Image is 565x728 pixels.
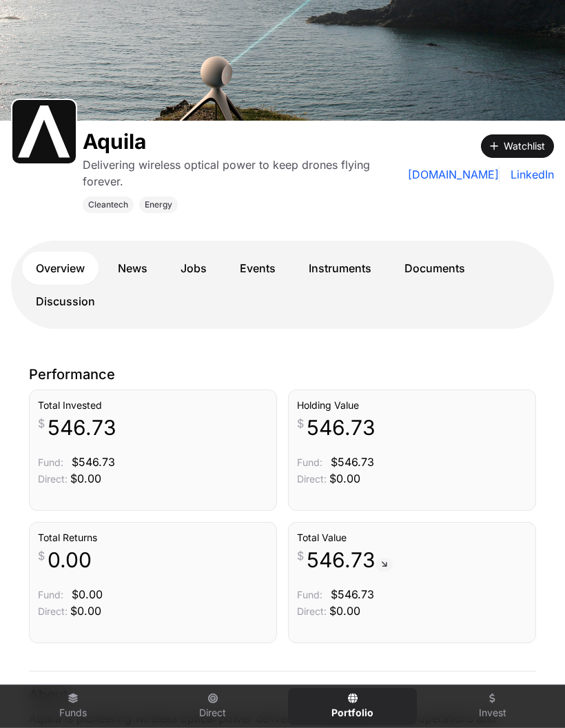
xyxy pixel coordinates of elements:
span: Cleantech [88,199,128,210]
span: 546.73 [307,415,376,440]
a: Jobs [167,252,220,285]
span: $ [297,547,304,564]
span: 0.00 [48,547,92,572]
span: Fund: [297,456,322,468]
h3: Holding Value [297,398,527,412]
h3: Total Invested [38,398,268,412]
span: $0.00 [70,604,101,618]
span: Direct: [297,605,327,617]
nav: Tabs [22,252,543,318]
p: Delivering wireless optical power to keep drones flying forever. [83,156,408,190]
span: $ [38,547,45,564]
span: $546.73 [331,455,374,469]
a: LinkedIn [505,166,554,183]
span: Fund: [38,456,63,468]
span: $0.00 [329,604,360,618]
span: $ [38,415,45,432]
a: Events [226,252,289,285]
span: $0.00 [72,587,103,601]
img: Aquila-favicon-1.svg [18,105,70,158]
h3: Total Value [297,531,527,545]
button: Watchlist [481,134,554,158]
span: Fund: [38,589,63,600]
h1: Aquila [83,129,408,154]
a: Overview [22,252,99,285]
span: $ [297,415,304,432]
span: Direct: [297,473,327,485]
a: Instruments [295,252,385,285]
h3: Total Returns [38,531,268,545]
span: $546.73 [331,587,374,601]
span: Direct: [38,605,68,617]
span: 546.73 [307,547,393,572]
p: Performance [29,365,536,384]
span: 546.73 [48,415,116,440]
a: Discussion [22,285,109,318]
span: $0.00 [70,472,101,485]
a: Direct [148,688,277,725]
iframe: Chat Widget [496,662,565,728]
span: Energy [145,199,172,210]
a: [DOMAIN_NAME] [408,166,500,183]
span: Fund: [297,589,322,600]
span: $546.73 [72,455,115,469]
a: Portfolio [288,688,417,725]
a: Invest [428,688,557,725]
span: Direct: [38,473,68,485]
span: $0.00 [329,472,360,485]
a: News [104,252,161,285]
a: Documents [391,252,479,285]
a: Funds [8,688,137,725]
